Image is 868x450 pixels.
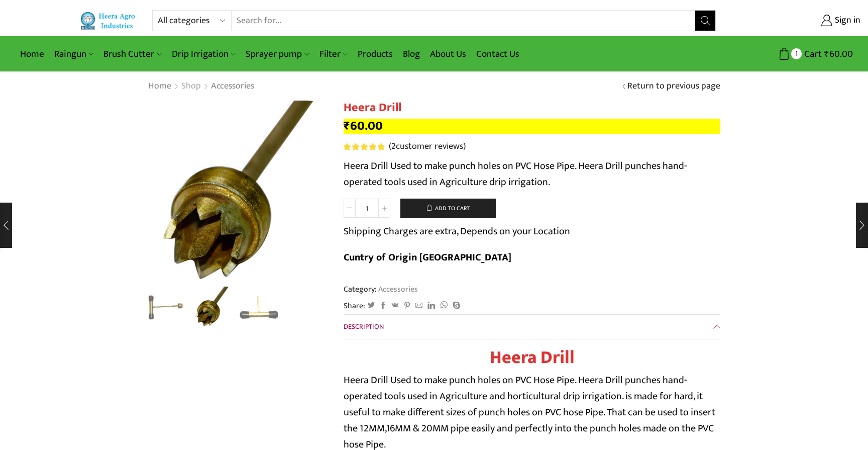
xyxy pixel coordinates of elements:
[471,42,524,66] a: Contact Us
[832,14,860,27] span: Sign in
[238,287,280,328] a: 14
[192,285,234,327] a: 15
[344,116,350,136] span: ₹
[232,11,695,31] input: Search for...
[98,42,166,66] a: Brush Cutter
[425,42,471,66] a: About Us
[181,80,201,93] a: Shop
[802,47,822,61] span: Cart
[145,287,187,328] img: Heera Drill
[241,42,314,66] a: Sprayer pump
[145,287,187,327] li: 1 / 3
[49,42,98,66] a: Raingun
[356,199,378,218] input: Product quantity
[210,80,255,93] a: Accessories
[344,101,720,115] h1: Heera Drill
[400,199,496,219] button: Add to cart
[353,42,398,66] a: Products
[344,321,384,332] span: Description
[344,300,365,312] span: Share:
[398,42,425,66] a: Blog
[726,45,853,63] a: 1 Cart ₹60.00
[238,287,280,327] li: 3 / 3
[344,143,386,150] span: 2
[344,116,383,136] bdi: 60.00
[695,11,715,31] button: Search button
[15,42,49,66] a: Home
[391,139,396,154] span: 2
[389,140,466,153] a: (2customer reviews)
[377,283,418,296] a: Accessories
[344,158,720,190] p: Heera Drill Used to make punch holes on PVC Hose Pipe. Heera Drill punches hand-operated tools us...
[627,80,720,93] a: Return to previous page
[167,42,241,66] a: Drip Irrigation
[148,101,329,282] div: 2 / 3
[344,315,720,339] a: Description
[344,284,418,295] span: Category:
[791,48,802,59] span: 1
[148,80,255,93] nav: Breadcrumb
[344,249,511,266] b: Cuntry of Origin [GEOGRAPHIC_DATA]
[192,287,234,327] li: 2 / 3
[731,12,860,30] a: Sign in
[344,347,720,369] h1: Heera Drill
[344,143,384,150] span: Rated out of 5 based on customer ratings
[314,42,353,66] a: Filter
[344,223,570,239] p: Shipping Charges are extra, Depends on your Location
[824,46,853,62] bdi: 60.00
[344,143,384,150] div: Rated 5.00 out of 5
[148,80,172,93] a: Home
[824,46,829,62] span: ₹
